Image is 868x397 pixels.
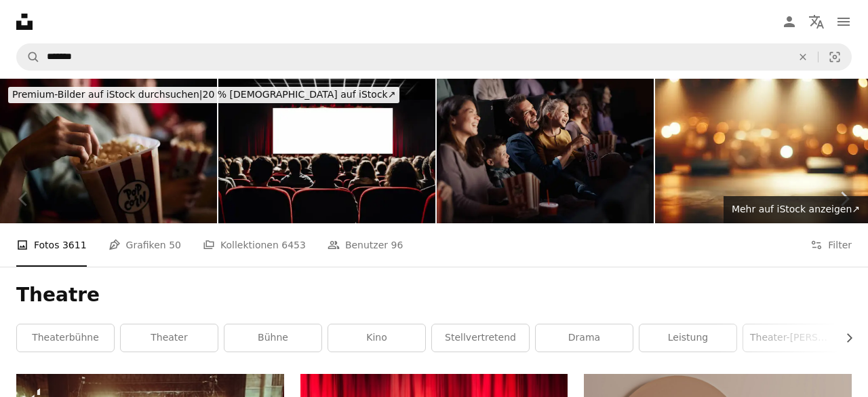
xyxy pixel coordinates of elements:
a: Mehr auf iStock anzeigen↗ [724,196,868,223]
a: Theater-[PERSON_NAME] [743,324,840,352]
a: Leistung [639,324,736,352]
button: Filter [810,223,852,267]
button: Löschen [788,44,818,70]
a: Kollektionen 6453 [203,223,306,267]
a: Drama [536,324,633,352]
a: Kino [328,324,425,352]
button: Menü [830,8,857,35]
form: Finden Sie Bildmaterial auf der ganzen Webseite [16,43,852,71]
span: Premium-Bilder auf iStock durchsuchen | [12,89,203,100]
button: Sprache [803,8,830,35]
a: Weiter [821,134,868,264]
a: Theater [121,324,218,352]
button: Unsplash suchen [17,44,40,70]
img: Fröhliche Familie, die sich einen lustigen Film im Theater ansieht. [437,79,654,223]
a: Anmelden / Registrieren [776,8,803,35]
span: Mehr auf iStock anzeigen ↗ [732,204,860,214]
a: Startseite — Unsplash [16,14,33,30]
a: Grafiken 50 [108,223,181,267]
h1: Theatre [16,283,852,307]
span: 20 % [DEMOGRAPHIC_DATA] auf iStock ↗ [12,89,395,100]
span: 6453 [281,238,306,252]
a: Bühne [224,324,321,352]
span: 50 [169,238,181,252]
button: Visuelle Suche [818,44,851,70]
a: Theaterbühne [17,324,114,352]
a: Benutzer 96 [328,223,403,267]
span: 96 [391,238,403,252]
img: Menschen im Kinosaal mit leerer weißer Leinwand. [218,79,435,223]
a: stellvertretend [432,324,529,352]
button: Liste nach rechts verschieben [837,324,852,352]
